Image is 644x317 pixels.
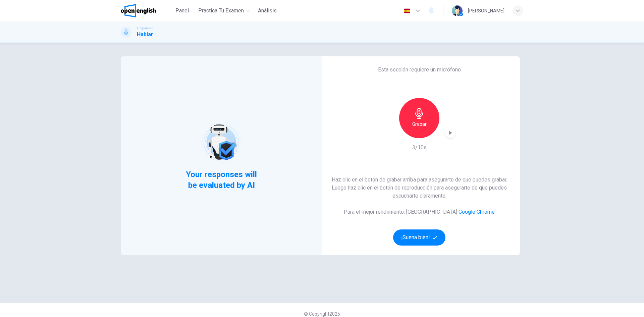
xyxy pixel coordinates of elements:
[304,311,340,317] span: © Copyright 2025
[196,5,253,17] button: Practica tu examen
[393,229,445,246] button: ¡Suena bien!
[198,7,244,15] span: Practica tu examen
[399,98,439,138] button: Grabar
[181,169,262,191] span: Your responses will be evaluated by AI
[137,26,153,31] span: Linguaskill
[459,209,495,215] a: Google Chrome
[468,7,504,15] div: [PERSON_NAME]
[200,121,243,163] img: robot icon
[121,4,156,17] img: OpenEnglish logo
[121,4,171,17] a: OpenEnglish logo
[378,66,461,74] h6: Esta sección requiere un micrófono
[452,5,463,16] img: Profile picture
[137,31,153,39] h1: Hablar
[412,120,427,128] h6: Grabar
[175,7,189,15] span: Panel
[258,7,277,15] span: Análisis
[329,176,509,200] h6: Haz clic en el botón de grabar arriba para asegurarte de que puedes grabar. Luego haz clic en el ...
[412,144,427,152] h6: 3/10s
[255,5,279,17] button: Análisis
[171,5,193,17] button: Panel
[344,208,495,216] h6: Para el mejor rendimiento, [GEOGRAPHIC_DATA]
[403,8,411,13] img: es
